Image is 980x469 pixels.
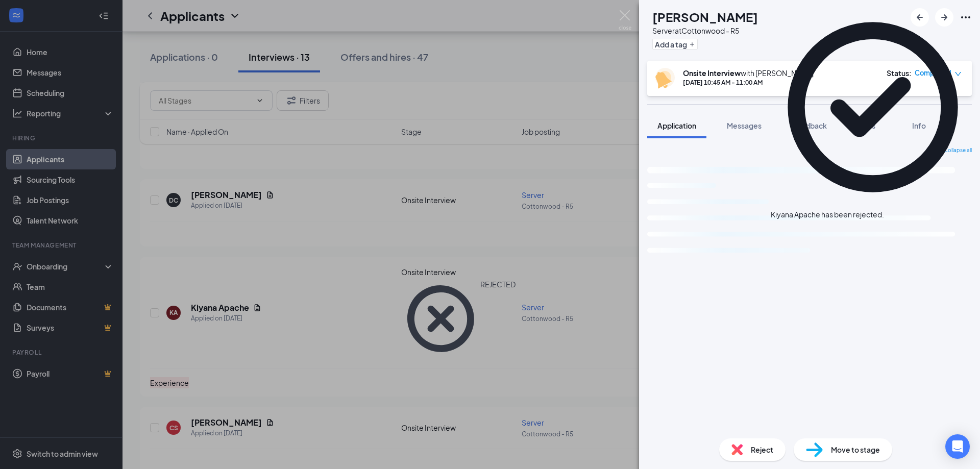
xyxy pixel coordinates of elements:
h1: [PERSON_NAME] [652,8,758,26]
div: Server at Cottonwood - R5 [652,26,758,36]
span: Move to stage [831,444,880,455]
span: Messages [727,121,762,130]
div: Open Intercom Messenger [945,434,970,459]
span: Application [657,121,696,130]
div: with [PERSON_NAME] [683,68,814,78]
div: [DATE] 10:45 AM - 11:00 AM [683,78,814,87]
svg: CheckmarkCircle [771,5,975,209]
svg: Loading interface... [647,159,972,288]
svg: Plus [689,41,695,47]
span: Reject [751,444,773,455]
b: Onsite Interview [683,68,741,78]
button: PlusAdd a tag [652,39,698,50]
div: Kiyana Apache has been rejected. [771,209,884,220]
